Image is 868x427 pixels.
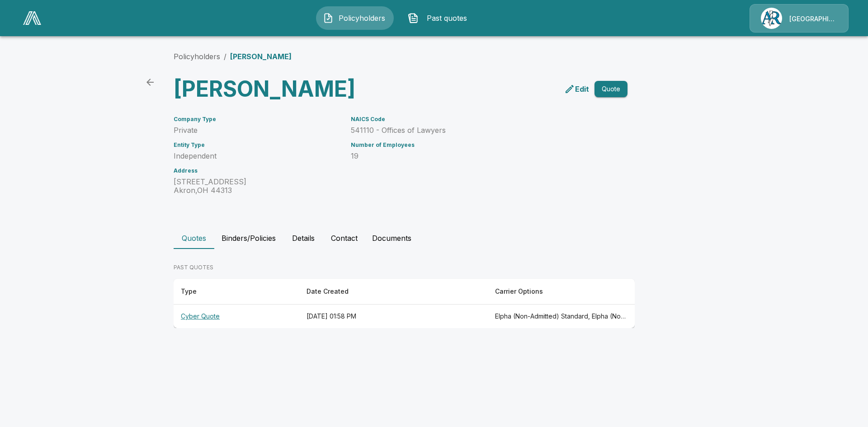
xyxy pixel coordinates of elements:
[422,13,472,23] span: Past quotes
[174,52,220,61] a: Policyholders
[594,81,627,98] button: Quote
[174,227,694,249] div: policyholder tabs
[299,305,488,328] th: [DATE] 01:58 PM
[174,263,635,272] p: PAST QUOTES
[23,11,41,25] img: AA Logo
[174,152,340,160] p: Independent
[224,51,226,62] li: /
[174,116,340,122] h6: Company Type
[174,168,340,174] h6: Address
[575,84,589,94] p: Edit
[351,116,606,122] h6: NAICS Code
[214,227,283,249] button: Binders/Policies
[562,82,591,96] a: edit
[174,142,340,148] h6: Entity Type
[750,4,849,33] a: Agency Icon[GEOGRAPHIC_DATA]/[PERSON_NAME]
[323,13,334,23] img: Policyholders Icon
[761,8,782,29] img: Agency Icon
[324,227,365,249] button: Contact
[174,227,214,249] button: Quotes
[174,279,299,305] th: Type
[283,227,324,249] button: Details
[141,73,159,91] a: back
[408,13,419,23] img: Past quotes Icon
[174,126,340,135] p: Private
[174,76,397,102] h3: [PERSON_NAME]
[299,279,488,305] th: Date Created
[174,305,299,328] th: Cyber Quote
[365,227,419,249] button: Documents
[174,279,635,328] table: responsive table
[337,13,387,23] span: Policyholders
[488,305,635,328] th: Elpha (Non-Admitted) Standard, Elpha (Non-Admitted) Enhanced, Corvus Cyber (Non-Admitted), CFC (A...
[401,6,479,30] button: Past quotes IconPast quotes
[316,6,394,30] button: Policyholders IconPolicyholders
[351,152,606,160] p: 19
[174,178,340,195] p: [STREET_ADDRESS] Akron , OH 44313
[174,51,292,62] nav: breadcrumb
[488,279,635,305] th: Carrier Options
[351,126,606,135] p: 541110 - Offices of Lawyers
[351,142,606,148] h6: Number of Employees
[230,51,292,62] p: [PERSON_NAME]
[789,14,837,23] p: [GEOGRAPHIC_DATA]/[PERSON_NAME]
